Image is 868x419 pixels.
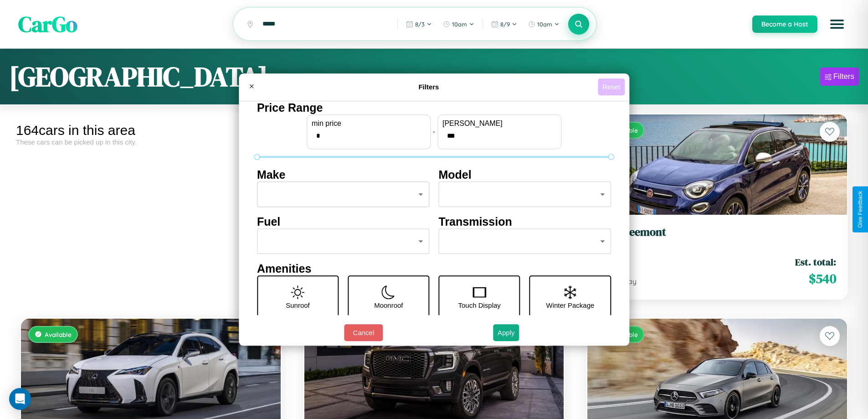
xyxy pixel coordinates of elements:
[433,125,435,138] p: -
[286,299,310,311] p: Sunroof
[9,388,31,410] div: Open Intercom Messenger
[493,324,519,341] button: Apply
[260,83,598,91] h4: Filters
[45,331,72,338] span: Available
[458,299,500,311] p: Touch Display
[752,16,817,33] button: Become a Host
[257,215,430,228] h4: Fuel
[401,17,437,31] button: 8/3
[439,168,611,181] h4: Model
[598,226,836,239] h3: Fiat Freemont
[312,119,426,128] label: min price
[439,215,611,228] h4: Transmission
[9,58,268,95] h1: [GEOGRAPHIC_DATA]
[16,138,286,146] div: These cars can be picked up in this city.
[598,78,625,95] button: Reset
[824,11,850,37] button: Open menu
[16,123,286,138] div: 164 cars in this area
[524,17,564,31] button: 10am
[500,21,510,28] span: 8 / 9
[809,269,836,288] span: $ 540
[857,191,863,228] div: Give Feedback
[487,17,522,31] button: 8/9
[452,21,467,28] span: 10am
[442,119,556,128] label: [PERSON_NAME]
[537,21,552,28] span: 10am
[833,72,854,81] div: Filters
[546,299,595,311] p: Winter Package
[438,17,479,31] button: 10am
[820,67,859,86] button: Filters
[257,262,611,275] h4: Amenities
[795,255,836,269] span: Est. total:
[344,324,383,341] button: Cancel
[257,101,611,114] h4: Price Range
[598,226,836,248] a: Fiat Freemont2024
[257,168,430,181] h4: Make
[18,9,77,39] span: CarGo
[374,299,403,311] p: Moonroof
[415,21,425,28] span: 8 / 3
